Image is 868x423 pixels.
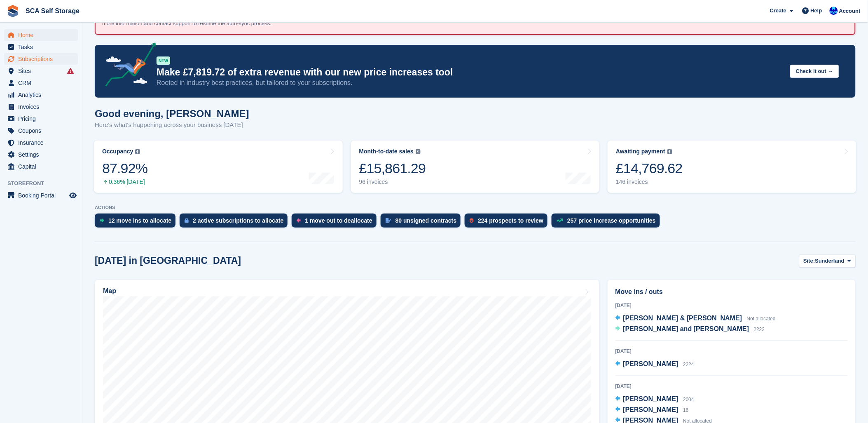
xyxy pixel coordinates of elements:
a: Month-to-date sales £15,861.29 96 invoices [351,141,600,193]
img: icon-info-grey-7440780725fd019a000dd9b08b2336e03edf1995a4989e88bcd33f0948082b44.svg [667,149,672,154]
div: 96 invoices [359,179,426,186]
a: menu [4,65,78,77]
button: Check it out → [790,65,839,78]
div: [DATE] [615,302,848,309]
a: SCA Self Storage [22,4,83,18]
div: 87.92% [102,160,147,177]
div: 257 price increase opportunities [567,217,656,224]
span: Not allocated [747,316,776,322]
div: 80 unsigned contracts [395,217,457,224]
span: [PERSON_NAME] [623,406,678,413]
span: 2222 [754,327,765,332]
span: Booking Portal [18,190,68,201]
div: 1 move out to deallocate [305,217,372,224]
a: 80 unsigned contracts [381,214,465,232]
a: menu [4,137,78,148]
a: 1 move out to deallocate [292,214,380,232]
h2: Move ins / outs [615,287,848,297]
span: Coupons [18,125,68,136]
span: Pricing [18,113,68,125]
img: contract_signature_icon-13c848040528278c33f63329250d36e43548de30e8caae1d1a13099fd9432cc5.svg [386,218,391,223]
span: Tasks [18,41,68,53]
span: Sunderland [815,257,845,265]
span: [PERSON_NAME] [623,395,678,402]
div: 2 active subscriptions to allocate [193,217,283,224]
h2: [DATE] in [GEOGRAPHIC_DATA] [95,255,241,266]
span: Analytics [18,89,68,101]
a: 224 prospects to review [465,214,552,232]
img: price_increase_opportunities-93ffe204e8149a01c8c9dc8f82e8f89637d9d84a8eef4429ea346261dce0b2c0.svg [557,219,563,222]
span: 16 [683,407,688,413]
a: [PERSON_NAME] & [PERSON_NAME] Not allocated [615,313,776,324]
a: [PERSON_NAME] 16 [615,405,689,416]
a: menu [4,41,78,53]
p: Make £7,819.72 of extra revenue with our new price increases tool [157,66,784,78]
div: 12 move ins to allocate [108,217,171,224]
h2: Map [103,287,116,295]
span: Invoices [18,101,68,113]
span: Site: [804,257,815,265]
span: Create [770,7,786,15]
img: move_ins_to_allocate_icon-fdf77a2bb77ea45bf5b3d319d69a93e2d87916cf1d5bf7949dd705db3b84f3ca.svg [100,218,104,223]
img: icon-info-grey-7440780725fd019a000dd9b08b2336e03edf1995a4989e88bcd33f0948082b44.svg [416,149,421,154]
span: Settings [18,149,68,160]
a: menu [4,113,78,125]
a: [PERSON_NAME] and [PERSON_NAME] 2222 [615,324,765,335]
a: 12 move ins to allocate [95,214,180,232]
div: Occupancy [102,148,133,155]
div: Month-to-date sales [359,148,414,155]
span: 2224 [683,362,694,367]
a: Awaiting payment £14,769.62 146 invoices [608,141,856,193]
span: CRM [18,77,68,89]
a: Preview store [68,190,78,200]
span: [PERSON_NAME] & [PERSON_NAME] [623,315,742,322]
a: menu [4,77,78,89]
img: move_outs_to_deallocate_icon-f764333ba52eb49d3ac5e1228854f67142a1ed5810a6f6cc68b1a99e826820c5.svg [297,218,301,223]
span: [PERSON_NAME] [623,360,678,367]
div: 0.36% [DATE] [102,179,147,186]
p: ACTIONS [95,205,856,210]
span: Capital [18,161,68,172]
i: Smart entry sync failures have occurred [67,68,74,74]
img: prospect-51fa495bee0391a8d652442698ab0144808aea92771e9ea1ae160a38d050c398.svg [470,218,474,223]
a: menu [4,161,78,172]
p: Here's what's happening across your business [DATE] [95,120,249,130]
a: menu [4,190,78,201]
img: price-adjustments-announcement-icon-8257ccfd72463d97f412b2fc003d46551f7dbcb40ab6d574587a9cd5c0d94... [98,42,156,89]
span: Subscriptions [18,53,68,65]
a: 257 price increase opportunities [552,214,664,232]
div: 224 prospects to review [478,217,543,224]
div: NEW [157,56,170,65]
span: Storefront [7,179,82,188]
h1: Good evening, [PERSON_NAME] [95,108,249,119]
div: [DATE] [615,383,848,390]
p: Rooted in industry best practices, but tailored to your subscriptions. [157,78,784,87]
img: stora-icon-8386f47178a22dfd0bd8f6a31ec36ba5ce8667c1dd55bd0f319d3a0aa187defe.svg [7,5,19,17]
a: menu [4,89,78,101]
div: £14,769.62 [616,160,683,177]
div: 146 invoices [616,179,683,186]
div: Awaiting payment [616,148,665,155]
div: £15,861.29 [359,160,426,177]
a: menu [4,29,78,41]
a: [PERSON_NAME] 2004 [615,394,694,405]
span: Help [811,7,822,15]
span: 2004 [683,397,694,402]
span: Sites [18,65,68,77]
a: 2 active subscriptions to allocate [180,214,292,232]
a: menu [4,125,78,136]
span: Account [839,7,861,15]
div: [DATE] [615,348,848,355]
span: Home [18,29,68,41]
img: Kelly Neesham [830,7,838,15]
a: [PERSON_NAME] 2224 [615,359,694,370]
a: menu [4,101,78,113]
button: Site: Sunderland [799,254,856,268]
a: menu [4,149,78,160]
span: [PERSON_NAME] and [PERSON_NAME] [623,325,749,332]
a: menu [4,53,78,65]
img: icon-info-grey-7440780725fd019a000dd9b08b2336e03edf1995a4989e88bcd33f0948082b44.svg [135,149,140,154]
img: active_subscription_to_allocate_icon-d502201f5373d7db506a760aba3b589e785aa758c864c3986d89f69b8ff3... [185,218,189,223]
span: Insurance [18,137,68,148]
a: Occupancy 87.92% 0.36% [DATE] [94,141,343,193]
